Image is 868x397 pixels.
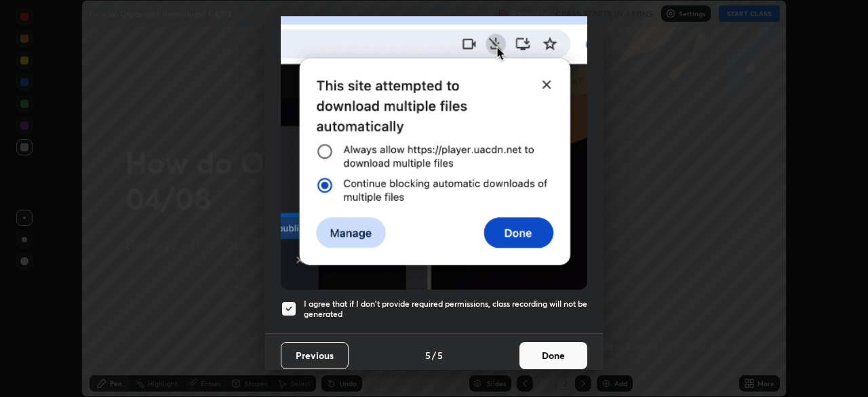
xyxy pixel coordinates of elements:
[425,348,431,362] h4: 5
[432,348,436,362] h4: /
[519,342,587,369] button: Done
[304,299,587,320] h5: I agree that if I don't provide required permissions, class recording will not be generated
[281,342,349,369] button: Previous
[437,348,443,362] h4: 5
